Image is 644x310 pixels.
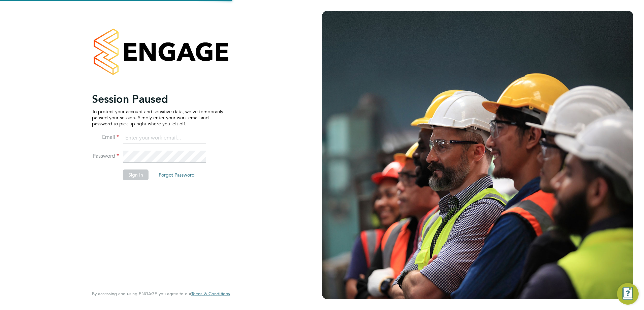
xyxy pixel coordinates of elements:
h2: Session Paused [92,92,223,106]
a: Terms & Conditions [191,291,230,297]
button: Forgot Password [153,169,200,180]
span: By accessing and using ENGAGE you agree to our [92,291,230,297]
label: Password [92,153,119,160]
button: Engage Resource Center [617,283,639,305]
button: Sign In [123,169,149,180]
input: Enter your work email... [123,132,206,144]
p: To protect your account and sensitive data, we've temporarily paused your session. Simply enter y... [92,108,223,127]
label: Email [92,134,119,141]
